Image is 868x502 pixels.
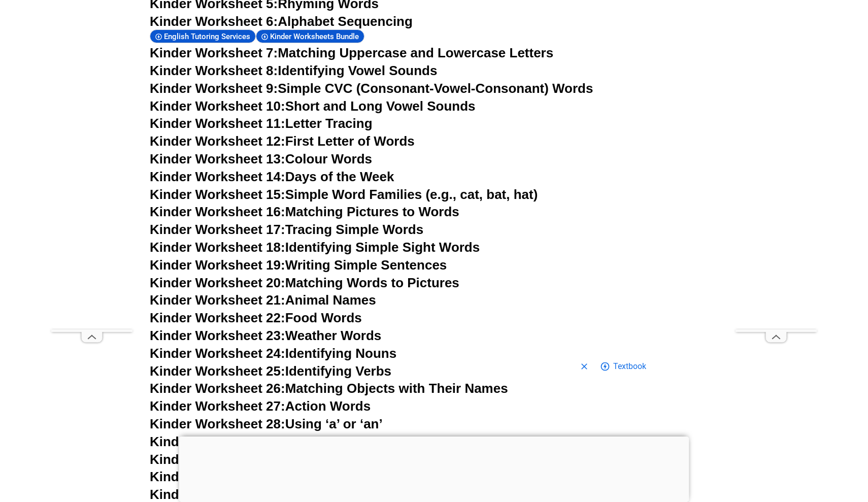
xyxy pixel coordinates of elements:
[150,292,285,308] span: Kinder Worksheet 21:
[150,63,437,78] a: Kinder Worksheet 8:Identifying Vowel Sounds
[150,45,278,60] span: Kinder Worksheet 7:
[150,98,476,114] a: Kinder Worksheet 10:Short and Long Vowel Sounds
[150,292,376,308] a: Kinder Worksheet 21:Animal Names
[150,363,391,379] a: Kinder Worksheet 25:Identifying Verbs
[150,240,480,255] a: Kinder Worksheet 18:Identifying Simple Sight Words
[150,469,476,484] a: Kinder Worksheet 31:Describing Words (Adjectives)
[613,355,646,376] span: Go to shopping options for Textbook
[150,434,285,449] span: Kinder Worksheet 29:
[150,452,285,467] span: Kinder Worksheet 30:
[150,381,285,396] span: Kinder Worksheet 26:
[150,187,538,202] a: Kinder Worksheet 15:Simple Word Families (e.g., cat, bat, hat)
[164,32,253,41] span: English Tutoring Services
[150,187,285,202] span: Kinder Worksheet 15:
[150,452,387,467] a: Kinder Worksheet 30:Opposite Words
[150,222,423,237] a: Kinder Worksheet 17:Tracing Simple Words
[150,81,593,96] a: Kinder Worksheet 9:Simple CVC (Consonant-Vowel-Consonant) Words
[150,98,285,114] span: Kinder Worksheet 10:
[270,32,362,41] span: Kinder Worksheets Bundle
[150,469,285,484] span: Kinder Worksheet 31:
[256,29,364,43] div: Kinder Worksheets Bundle
[150,204,459,219] a: Kinder Worksheet 16:Matching Pictures to Words
[51,25,132,329] iframe: Advertisement
[150,169,285,184] span: Kinder Worksheet 14:
[150,151,285,166] span: Kinder Worksheet 13:
[150,257,285,273] span: Kinder Worksheet 19:
[150,487,285,502] span: Kinder Worksheet 32:
[150,116,373,131] a: Kinder Worksheet 11:Letter Tracing
[150,45,553,60] a: Kinder Worksheet 7:Matching Uppercase and Lowercase Letters
[150,487,453,502] a: Kinder Worksheet 32:Numbers and Words (1-10)
[150,81,278,96] span: Kinder Worksheet 9:
[150,257,447,273] a: Kinder Worksheet 19:Writing Simple Sentences
[150,381,508,396] a: Kinder Worksheet 26:Matching Objects with Their Names
[150,63,278,78] span: Kinder Worksheet 8:
[150,328,285,343] span: Kinder Worksheet 23:
[179,437,689,499] iframe: Advertisement
[150,169,394,184] a: Kinder Worksheet 14:Days of the Week
[150,434,504,449] a: Kinder Worksheet 29:Simple Prepositions (in, on, under)
[150,133,285,149] span: Kinder Worksheet 12:
[150,133,415,149] a: Kinder Worksheet 12:First Letter of Words
[150,29,256,43] div: English Tutoring Services
[150,310,362,325] a: Kinder Worksheet 22:Food Words
[150,416,383,431] a: Kinder Worksheet 28:Using ‘a’ or ‘an’
[150,240,285,255] span: Kinder Worksheet 18:
[150,363,285,379] span: Kinder Worksheet 25:
[150,116,285,131] span: Kinder Worksheet 11:
[694,387,868,502] iframe: Chat Widget
[150,416,285,431] span: Kinder Worksheet 28:
[150,328,381,343] a: Kinder Worksheet 23:Weather Words
[150,275,285,290] span: Kinder Worksheet 20:
[150,14,278,29] span: Kinder Worksheet 6:
[150,346,285,361] span: Kinder Worksheet 24:
[150,222,285,237] span: Kinder Worksheet 17:
[150,204,285,219] span: Kinder Worksheet 16:
[150,151,372,166] a: Kinder Worksheet 13:Colour Words
[579,361,589,372] svg: Close shopping anchor
[150,398,285,414] span: Kinder Worksheet 27:
[150,275,459,290] a: Kinder Worksheet 20:Matching Words to Pictures
[150,398,371,414] a: Kinder Worksheet 27:Action Words
[150,14,413,29] a: Kinder Worksheet 6:Alphabet Sequencing
[150,346,396,361] a: Kinder Worksheet 24:Identifying Nouns
[736,25,817,329] iframe: Advertisement
[150,310,285,325] span: Kinder Worksheet 22:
